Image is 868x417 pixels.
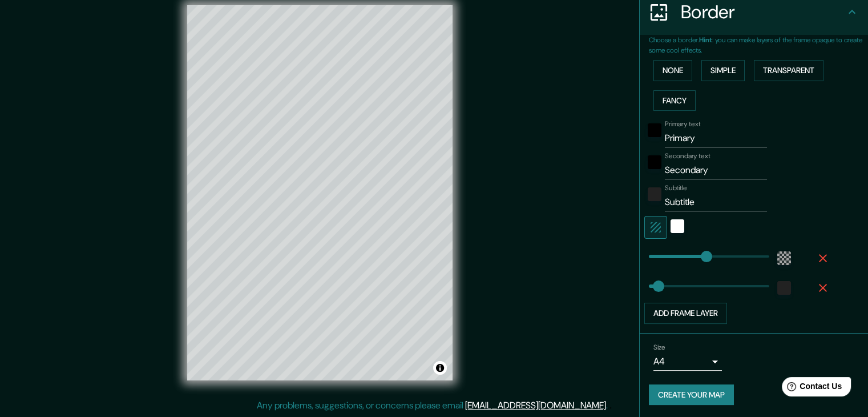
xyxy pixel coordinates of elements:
[671,219,684,233] button: white
[257,399,608,412] p: Any problems, suggestions, or concerns please email .
[653,90,696,111] button: Fancy
[665,119,700,129] label: Primary text
[754,60,823,81] button: Transparent
[644,303,727,324] button: Add frame layer
[653,60,692,81] button: None
[653,342,665,352] label: Size
[648,155,661,169] button: black
[665,151,710,161] label: Secondary text
[648,123,661,137] button: black
[777,281,791,295] button: color-222222
[701,60,745,81] button: Simple
[648,187,661,201] button: color-222222
[766,372,855,404] iframe: Help widget launcher
[649,35,868,55] p: Choose a border. : you can make layers of the frame opaque to create some cool effects.
[433,361,447,375] button: Toggle attribution
[777,251,791,265] button: color-55555544
[465,399,606,411] a: [EMAIL_ADDRESS][DOMAIN_NAME]
[681,1,845,23] h4: Border
[653,352,722,371] div: A4
[665,183,687,193] label: Subtitle
[699,35,712,45] b: Hint
[609,399,612,412] div: .
[608,399,609,412] div: .
[649,384,734,406] button: Create your map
